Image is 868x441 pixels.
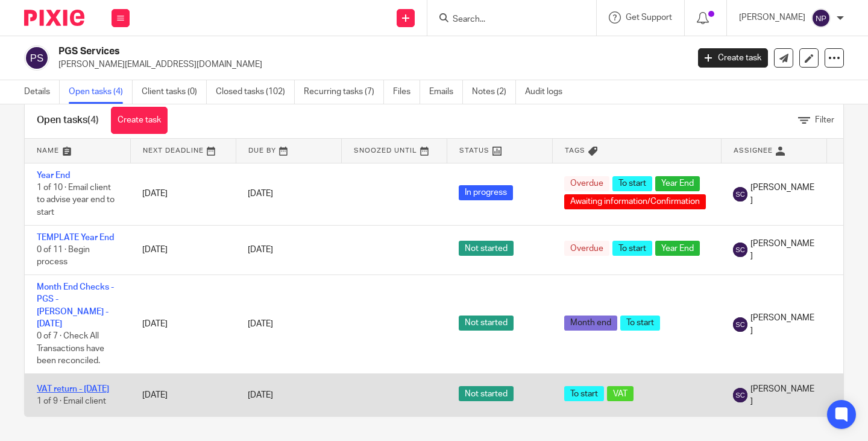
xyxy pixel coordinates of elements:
span: [DATE] [248,320,273,328]
span: Snoozed Until [354,147,417,154]
a: Client tasks (0) [142,80,207,104]
a: Recurring tasks (7) [304,80,384,104]
span: (4) [87,115,99,125]
td: [DATE] [130,374,236,417]
td: [DATE] [130,163,236,225]
span: Filter [815,116,834,124]
td: [DATE] [130,275,236,374]
img: Pixie [24,10,84,26]
span: [DATE] [248,391,273,399]
a: Details [24,80,60,104]
a: VAT return - [DATE] [37,385,109,393]
span: To start [564,386,604,401]
span: Overdue [564,176,609,191]
span: Status [459,147,489,154]
a: Notes (2) [472,80,516,104]
span: [PERSON_NAME] [750,238,814,262]
h1: Open tasks [37,114,99,127]
span: To start [612,241,652,256]
span: Not started [459,316,514,331]
span: Overdue [564,241,609,256]
span: Tags [565,147,585,154]
img: svg%3E [733,243,747,257]
a: TEMPLATE Year End [37,233,114,242]
p: [PERSON_NAME][EMAIL_ADDRESS][DOMAIN_NAME] [58,59,680,71]
img: svg%3E [733,388,747,402]
span: To start [612,176,652,191]
span: Month end [564,316,617,331]
a: Create task [111,107,168,134]
img: svg%3E [24,45,49,71]
a: Open tasks (4) [69,80,133,104]
span: Awaiting information/Confirmation [564,194,706,209]
span: [DATE] [248,189,273,198]
p: [PERSON_NAME] [739,11,805,24]
span: [PERSON_NAME] [750,312,814,337]
img: svg%3E [811,8,831,28]
span: VAT [607,386,634,401]
span: Year End [655,176,700,191]
a: Year End [37,171,70,180]
span: [PERSON_NAME] [750,383,814,408]
a: Month End Checks - PGS - [PERSON_NAME] - [DATE] [37,283,114,328]
a: Create task [698,48,768,68]
a: Closed tasks (102) [216,80,295,104]
img: svg%3E [733,187,747,201]
span: 1 of 9 · Email client [37,397,106,405]
a: Emails [429,80,463,104]
td: [DATE] [130,225,236,274]
span: 0 of 11 · Begin process [37,246,90,267]
span: Not started [459,241,514,256]
input: Search [451,14,560,25]
span: Not started [459,386,514,401]
span: Year End [655,241,700,256]
span: In progress [459,185,513,200]
span: 1 of 10 · Email client to advise year end to start [37,183,115,217]
span: [PERSON_NAME] [750,182,814,206]
a: Files [393,80,420,104]
span: To start [620,316,660,331]
span: Get Support [626,13,672,22]
h2: PGS Services [58,45,556,58]
img: svg%3E [733,317,747,332]
a: Audit logs [525,80,571,104]
span: [DATE] [248,246,273,254]
span: 0 of 7 · Check All Transactions have been reconciled. [37,332,104,366]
